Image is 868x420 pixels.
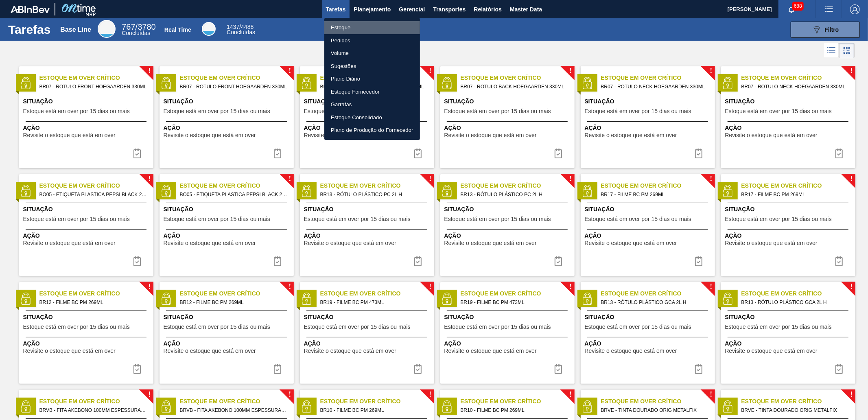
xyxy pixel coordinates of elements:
[324,124,420,137] a: Plano de Produção do Fornecedor
[324,60,420,73] a: Sugestões
[324,47,420,60] a: Volume
[324,21,420,34] a: Estoque
[324,72,420,85] a: Plano Diário
[324,98,420,111] a: Garrafas
[324,85,420,98] a: Estoque Fornecedor
[324,34,420,47] a: Pedidos
[324,111,420,124] a: Estoque Consolidado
